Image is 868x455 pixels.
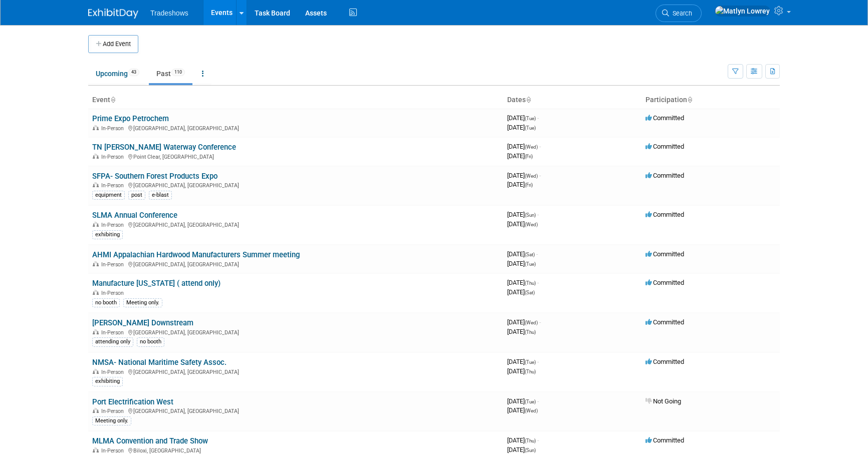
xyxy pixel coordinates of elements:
span: [DATE] [507,260,536,267]
span: - [537,279,539,286]
span: (Wed) [525,320,538,325]
span: Committed [645,250,684,258]
a: Search [656,5,702,22]
span: - [537,114,539,122]
a: TN [PERSON_NAME] Waterway Conference [92,143,236,152]
div: Meeting only. [92,416,131,425]
span: (Wed) [525,173,538,179]
span: In-Person [101,125,127,132]
span: Tradeshows [150,9,188,17]
span: [DATE] [507,328,536,335]
span: (Fri) [525,182,533,188]
span: 110 [171,69,185,76]
div: post [128,191,145,200]
a: Sort by Start Date [526,96,531,104]
a: SLMA Annual Conference [92,211,177,220]
a: MLMA Convention and Trade Show [92,436,208,445]
span: Committed [645,172,684,179]
a: Sort by Participation Type [687,96,692,104]
img: ExhibitDay [88,9,138,19]
img: In-Person Event [93,290,99,295]
span: (Tue) [525,399,536,404]
a: NMSA- National Maritime Safety Assoc. [92,358,227,367]
div: [GEOGRAPHIC_DATA], [GEOGRAPHIC_DATA] [92,124,499,132]
span: (Thu) [525,438,536,443]
span: [DATE] [507,143,541,150]
img: In-Person Event [93,447,99,452]
span: Committed [645,211,684,218]
th: Participation [641,92,780,109]
div: equipment [92,191,125,200]
span: In-Person [101,182,127,189]
img: In-Person Event [93,125,99,130]
span: (Wed) [525,144,538,150]
div: [GEOGRAPHIC_DATA], [GEOGRAPHIC_DATA] [92,181,499,189]
span: (Tue) [525,359,536,365]
span: In-Person [101,447,127,454]
span: (Sun) [525,212,536,218]
span: (Fri) [525,154,533,159]
span: [DATE] [507,250,538,258]
span: - [537,436,539,444]
img: In-Person Event [93,222,99,227]
a: Sort by Event Name [110,96,115,104]
span: (Tue) [525,125,536,131]
div: Biloxi, [GEOGRAPHIC_DATA] [92,446,499,454]
span: Not Going [645,397,681,405]
a: Port Electrification West [92,397,173,406]
span: (Sat) [525,252,535,257]
span: - [537,358,539,365]
span: - [537,397,539,405]
span: (Thu) [525,369,536,374]
span: In-Person [101,222,127,228]
span: [DATE] [507,358,539,365]
div: [GEOGRAPHIC_DATA], [GEOGRAPHIC_DATA] [92,328,499,336]
img: In-Person Event [93,329,99,334]
div: exhibiting [92,230,123,239]
a: [PERSON_NAME] Downstream [92,318,193,327]
div: e-blast [149,191,172,200]
span: [DATE] [507,367,536,375]
span: Search [669,10,692,17]
span: In-Person [101,408,127,414]
th: Event [88,92,503,109]
span: In-Person [101,329,127,336]
div: no booth [137,337,164,346]
span: [DATE] [507,318,541,326]
th: Dates [503,92,641,109]
a: Past110 [149,64,192,83]
span: [DATE] [507,288,535,296]
span: [DATE] [507,152,533,160]
span: [DATE] [507,279,539,286]
span: In-Person [101,290,127,296]
img: In-Person Event [93,408,99,413]
div: Point Clear, [GEOGRAPHIC_DATA] [92,152,499,160]
div: [GEOGRAPHIC_DATA], [GEOGRAPHIC_DATA] [92,406,499,414]
span: (Sun) [525,447,536,453]
span: [DATE] [507,436,539,444]
span: (Wed) [525,222,538,227]
div: no booth [92,298,120,307]
span: (Tue) [525,116,536,121]
span: - [539,318,541,326]
span: [DATE] [507,446,536,453]
img: In-Person Event [93,154,99,159]
div: Meeting only. [123,298,162,307]
span: (Thu) [525,280,536,286]
img: In-Person Event [93,182,99,187]
span: (Thu) [525,329,536,335]
span: Committed [645,143,684,150]
span: [DATE] [507,181,533,188]
span: (Wed) [525,408,538,413]
span: [DATE] [507,397,539,405]
a: AHMI Appalachian Hardwood Manufacturers Summer meeting [92,250,300,259]
span: - [536,250,538,258]
span: - [537,211,539,218]
a: Upcoming43 [88,64,147,83]
span: - [539,172,541,179]
span: [DATE] [507,406,538,414]
span: [DATE] [507,114,539,122]
span: In-Person [101,369,127,375]
span: (Tue) [525,261,536,267]
span: In-Person [101,154,127,160]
